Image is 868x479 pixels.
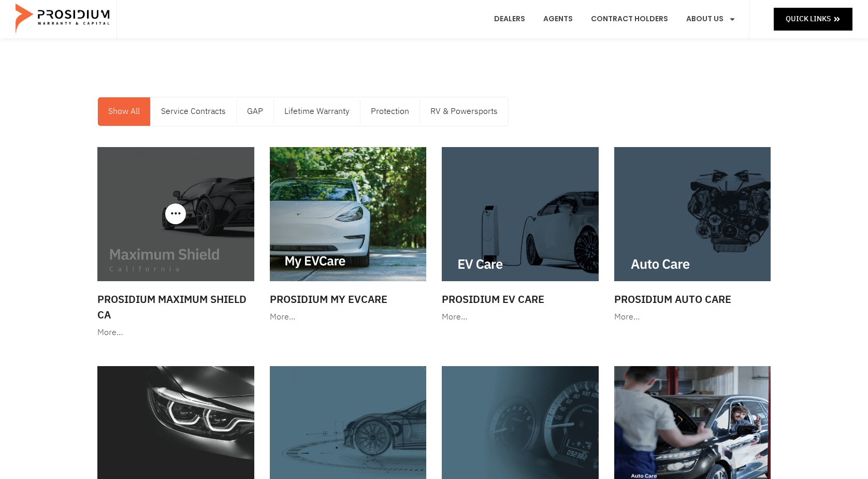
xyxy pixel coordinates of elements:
[614,292,771,307] h3: Prosidium Auto Care
[437,142,604,330] a: Prosidium EV Care More…
[151,97,236,126] a: Service Contracts
[609,142,776,330] a: Prosidium Auto Care More…
[274,97,360,126] a: Lifetime Warranty
[270,292,427,307] h3: Prosidium My EVCare
[442,292,599,307] h3: Prosidium EV Care
[92,142,259,345] a: Prosidium Maximum Shield CA More…
[774,8,852,30] a: Quick Links
[98,97,150,126] a: Show All
[442,310,599,325] div: More…
[237,97,273,126] a: GAP
[97,325,254,340] div: More…
[98,97,508,126] nav: Menu
[786,12,831,25] span: Quick Links
[614,310,771,325] div: More…
[265,142,432,330] a: Prosidium My EVCare More…
[360,97,419,126] a: Protection
[97,292,254,323] h3: Prosidium Maximum Shield CA
[420,97,508,126] a: RV & Powersports
[270,310,427,325] div: More…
